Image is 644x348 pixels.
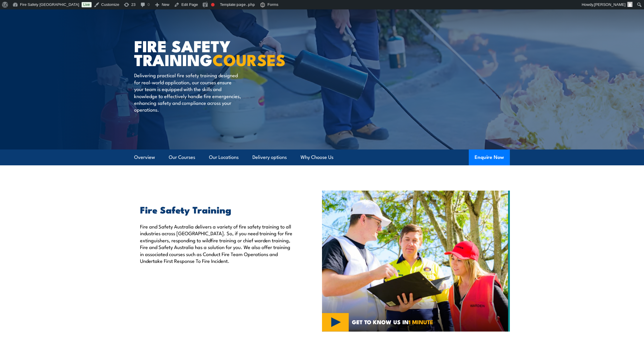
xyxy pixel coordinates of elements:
[82,2,92,7] a: Live
[469,149,510,165] button: Enquire Now
[409,317,433,326] strong: 1 MINUTE
[140,223,295,264] p: Fire and Safety Australia delivers a variety of fire safety training to all industries across [GE...
[352,319,433,325] span: GET TO KNOW US IN
[211,3,215,6] div: Focus keyphrase not set
[169,149,195,165] a: Our Courses
[301,149,333,165] a: Why Choose Us
[134,39,279,66] h1: FIRE SAFETY TRAINING
[140,205,295,213] h2: Fire Safety Training
[594,2,626,7] span: [PERSON_NAME]
[209,149,239,165] a: Our Locations
[252,149,287,165] a: Delivery options
[237,2,255,7] span: page.php
[134,72,241,113] p: Delivering practical fire safety training designed for real-world application, our courses ensure...
[134,149,155,165] a: Overview
[213,47,286,71] strong: COURSES
[322,191,510,332] img: Fire Safety Training Courses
